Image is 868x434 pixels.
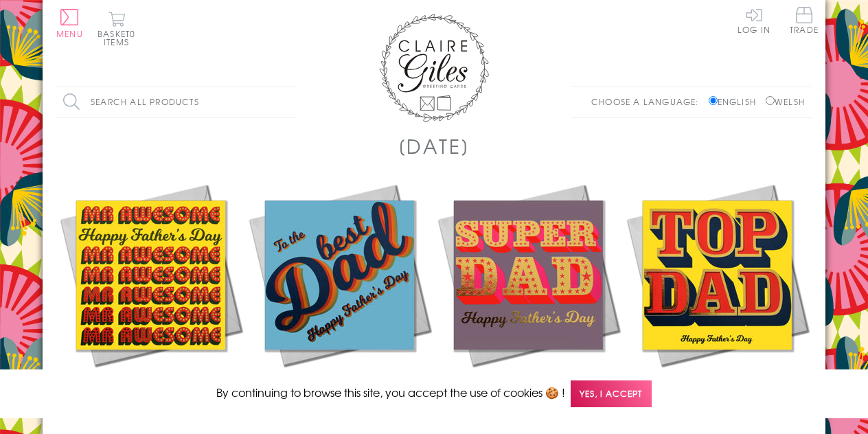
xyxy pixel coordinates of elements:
[571,380,652,407] span: Yes, I accept
[766,96,775,105] input: Welsh
[709,96,718,105] input: English
[104,27,135,48] span: 0 items
[56,27,83,40] span: Menu
[245,181,434,369] img: Father's Day Card, Best Dad, text foiled in shiny gold
[623,181,812,419] a: Father's Day Card, Top Dad, text foiled in shiny gold £3.50 Add to Basket
[591,95,706,108] p: Choose a language:
[98,11,135,46] button: Basket0 items
[56,9,83,38] button: Menu
[56,181,245,419] a: Father's Day Card, Mr Awesome, text foiled in shiny gold £3.50 Add to Basket
[790,7,819,36] a: Trade
[434,181,623,369] img: Father's Day Card, Super Dad, text foiled in shiny gold
[398,132,470,160] h1: [DATE]
[283,87,297,117] input: Search
[766,95,805,108] label: Welsh
[379,14,489,122] img: Claire Giles Greetings Cards
[623,181,812,369] img: Father's Day Card, Top Dad, text foiled in shiny gold
[790,7,819,34] span: Trade
[709,95,763,108] label: English
[738,7,770,34] a: Log In
[56,181,245,369] img: Father's Day Card, Mr Awesome, text foiled in shiny gold
[434,181,623,419] a: Father's Day Card, Super Dad, text foiled in shiny gold £3.50 Add to Basket
[245,181,434,419] a: Father's Day Card, Best Dad, text foiled in shiny gold £3.50 Add to Basket
[56,87,297,117] input: Search all products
